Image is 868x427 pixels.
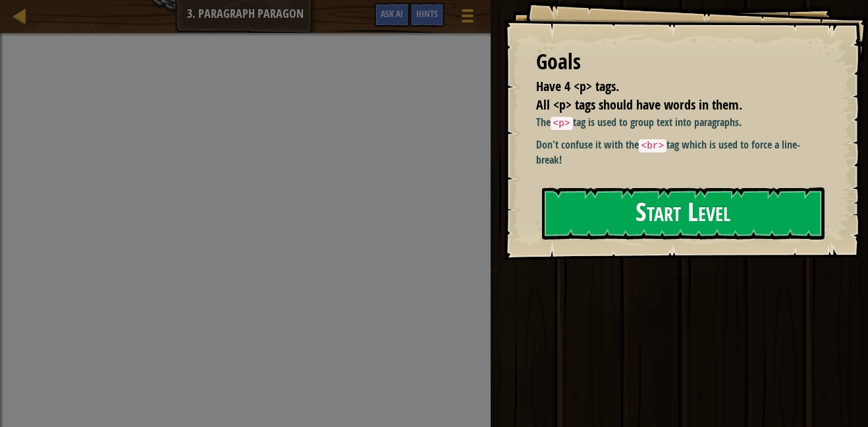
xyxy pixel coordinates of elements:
[520,96,819,115] li: All <p> tags should have words in them.
[536,96,742,114] span: All <p> tags should have words in them.
[374,3,410,27] button: Ask AI
[536,47,822,77] div: Goals
[542,187,825,240] button: Start Level
[536,115,822,131] p: The tag is used to group text into paragraphs.
[536,137,822,168] p: Don't confuse it with the tag which is used to force a line-break!
[451,3,484,34] button: Show game menu
[639,139,667,152] code: <br>
[381,7,403,20] span: Ask AI
[416,7,438,20] span: Hints
[536,77,619,95] span: Have 4 <p> tags.
[551,117,573,130] code: <p>
[520,77,819,96] li: Have 4 <p> tags.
